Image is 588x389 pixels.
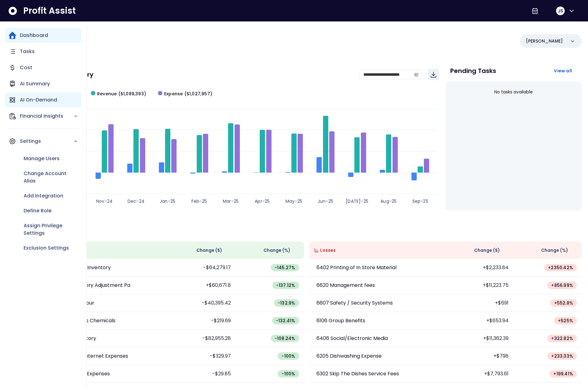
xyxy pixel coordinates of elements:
[24,207,52,215] p: Define Role
[316,264,397,271] p: 6402 Printing of In Store Material
[24,192,63,200] p: Add Integration
[551,282,573,288] span: + 856.99 %
[20,112,74,120] p: Financial Insights
[168,277,236,294] td: +$60,671.8
[445,259,514,277] td: +$2,233.84
[428,69,439,80] button: Download
[316,352,382,360] p: 6205 Dishwashing Expense
[281,371,295,377] span: -100 %
[320,247,336,254] span: Losses
[168,312,236,330] td: -$219.69
[445,312,514,330] td: +$653.94
[196,247,222,254] span: Change ( $ )
[31,228,582,234] p: Wins & Losses
[168,347,236,365] td: -$329.97
[20,80,50,88] p: AI Summary
[20,64,32,71] p: Cost
[255,198,270,204] text: Apr-25
[20,32,48,39] p: Dashboard
[549,65,577,76] button: View all
[168,365,236,383] td: -$29.85
[551,353,573,359] span: + 233.33 %
[412,198,428,204] text: Sep-25
[168,330,236,347] td: -$82,955.28
[450,84,577,100] div: No tasks available
[474,247,500,254] span: Change ( $ )
[223,198,239,204] text: Mar-25
[160,198,175,204] text: Jan-25
[128,198,145,204] text: Dec-24
[278,300,295,306] span: -132.9 %
[445,294,514,312] td: +$691
[275,265,295,271] span: -145.27 %
[20,96,57,104] p: AI On-Demand
[316,370,399,378] p: 6302 Skip The Dishes Service Fees
[445,347,514,365] td: +$798
[276,282,295,288] span: -137.12 %
[263,247,290,254] span: Change (%)
[97,91,146,97] span: Revenue ($1,089,393)
[316,299,393,307] p: 6607 Safety / Security Systems
[548,265,573,271] span: + 2350.42 %
[281,353,295,359] span: -100 %
[445,365,514,383] td: +$7,793.61
[558,318,573,324] span: + 525 %
[450,68,496,74] p: Pending Tasks
[24,170,78,185] p: Change Account Alias
[316,335,388,342] p: 6406 Social/Electronic Media
[445,330,514,347] td: +$11,362.39
[346,198,368,204] text: [DATE]-25
[554,300,573,306] span: + 552.8 %
[168,259,236,277] td: -$64,279.17
[554,68,572,74] span: View all
[316,317,365,324] p: 6106 Group Benefits
[168,294,236,312] td: -$40,395.42
[96,198,113,204] text: Nov-24
[20,138,74,145] p: Settings
[380,198,397,204] text: Aug-25
[526,38,563,44] p: [PERSON_NAME]
[23,5,76,16] span: Profit Assist
[414,72,419,77] svg: calendar
[551,335,573,342] span: + 322.82 %
[318,198,333,204] text: Jun-25
[285,198,302,204] text: May-25
[24,155,60,162] p: Manage Users
[164,91,212,97] span: Expense ($1,027,957)
[553,371,573,377] span: + 199.41 %
[24,244,69,252] p: Exclusion Settings
[541,247,568,254] span: Change (%)
[558,8,563,14] span: JS
[24,222,78,237] p: Assign Privilege Settings
[445,277,514,294] td: +$11,223.75
[20,48,35,55] p: Tasks
[275,335,295,342] span: -108.24 %
[316,282,375,289] p: 6620 Management fees
[191,198,207,204] text: Feb-25
[276,318,295,324] span: -132.41 %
